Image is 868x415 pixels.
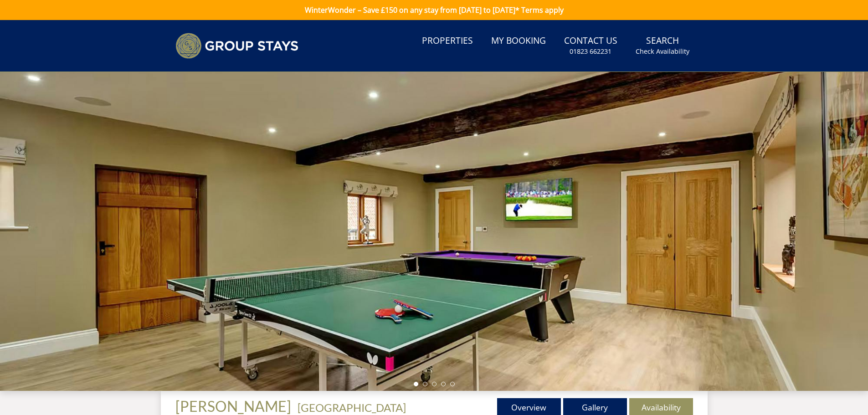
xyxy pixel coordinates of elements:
img: Group Stays [175,33,298,59]
a: SearchCheck Availability [632,31,693,61]
a: Contact Us01823 662231 [560,31,621,61]
small: 01823 662231 [570,47,611,56]
a: [PERSON_NAME] [175,397,294,415]
span: - [294,401,406,414]
a: [GEOGRAPHIC_DATA] [298,401,406,414]
span: [PERSON_NAME] [175,397,291,415]
small: Check Availability [636,47,689,56]
a: My Booking [488,31,550,51]
a: Properties [418,31,477,51]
